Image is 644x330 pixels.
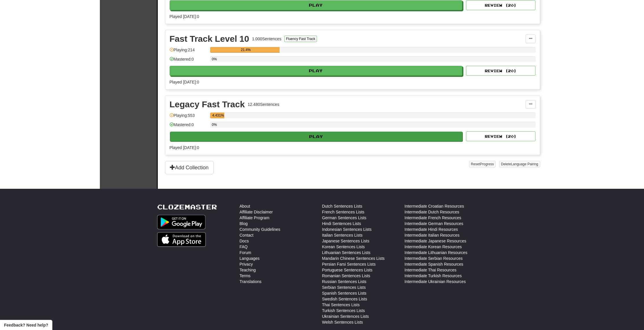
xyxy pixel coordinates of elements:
a: Privacy [240,261,253,267]
a: Thai Sentences Lists [322,302,360,308]
span: Played [DATE]: 0 [170,145,199,150]
a: Intermediate Dutch Resources [405,209,459,215]
button: Review (20) [466,66,535,76]
a: Persian Farsi Sentences Lists [322,261,376,267]
div: 21.4% [212,47,280,53]
button: Review (20) [466,131,535,141]
a: Languages [240,255,260,261]
img: Get it on Google Play [157,215,206,229]
a: Intermediate Turkish Resources [405,273,462,279]
span: Open feedback widget [4,322,48,328]
a: Teaching [240,267,256,273]
a: FAQ [240,244,248,250]
div: Playing: 553 [170,113,207,122]
a: Affiliate Program [240,215,269,221]
a: Intermediate Korean Resources [405,244,462,250]
div: 1.000 Sentences [252,36,281,42]
button: Play [170,66,463,76]
a: Mandarin Chinese Sentences Lists [322,255,385,261]
a: Indonesian Sentences Lists [322,226,372,232]
a: Romanian Sentences Lists [322,273,370,279]
a: Italian Sentences Lists [322,232,363,238]
a: Docs [240,238,249,244]
a: Turkish Sentences Lists [322,308,365,313]
a: Korean Sentences Lists [322,244,365,250]
a: Community Guidelines [240,226,280,232]
button: ResetProgress [469,161,496,167]
div: 4.431% [212,113,225,118]
a: Intermediate Hindi Resources [405,226,458,232]
div: Legacy Fast Track [170,100,245,109]
a: Contact [240,232,254,238]
a: Ukrainian Sentences Lists [322,313,369,319]
span: Played [DATE]: 0 [170,14,199,19]
a: Intermediate Serbian Resources [405,255,463,261]
img: Get it on App Store [157,232,206,247]
a: Russian Sentences Lists [322,279,366,284]
div: Playing: 214 [170,47,207,57]
a: Terms [240,273,251,279]
a: Portuguese Sentences Lists [322,267,373,273]
button: DeleteLanguage Pairing [499,161,540,167]
a: Intermediate Japanese Resources [405,238,466,244]
a: Swedish Sentences Lists [322,296,367,302]
a: French Sentences Lists [322,209,364,215]
span: Progress [480,162,494,166]
button: Review (20) [466,0,535,10]
a: German Sentences Lists [322,215,366,221]
a: Lithuanian Sentences Lists [322,250,370,255]
button: Play [170,0,463,10]
a: Intermediate Ukrainian Resources [405,279,466,284]
a: Hindi Sentences Lists [322,221,361,226]
div: Mastered: 0 [170,122,207,131]
a: Intermediate Croatian Resources [405,203,464,209]
a: Intermediate German Resources [405,221,463,226]
span: Language Pairing [511,162,538,166]
a: Clozemaster [157,203,217,211]
button: Play [170,132,463,142]
a: About [240,203,250,209]
div: Mastered: 0 [170,56,207,66]
a: Spanish Sentences Lists [322,290,366,296]
a: Intermediate Spanish Resources [405,261,463,267]
a: Translations [240,279,262,284]
a: Blog [240,221,248,226]
a: Intermediate Thai Resources [405,267,457,273]
a: Intermediate Italian Resources [405,232,460,238]
div: 12.480 Sentences [248,101,279,107]
a: Intermediate French Resources [405,215,461,221]
a: Welsh Sentences Lists [322,319,363,325]
a: Serbian Sentences Lists [322,284,366,290]
a: Forum [240,250,251,255]
a: Dutch Sentences Lists [322,203,362,209]
a: Japanese Sentences Lists [322,238,369,244]
a: Intermediate Lithuanian Resources [405,250,467,255]
div: Fast Track Level 10 [170,35,249,43]
button: Fluency Fast Track [284,36,317,42]
span: Played [DATE]: 0 [170,80,199,84]
button: Add Collection [165,161,214,174]
a: Affiliate Disclaimer [240,209,273,215]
